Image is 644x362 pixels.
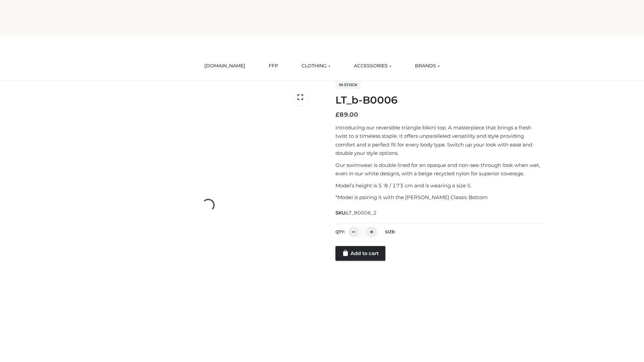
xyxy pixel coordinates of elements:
label: QTY: [335,229,345,234]
p: Our swimwear is double lined for an opaque and non-see-through look when wet, even in our white d... [335,161,544,178]
span: In stock [335,81,361,89]
a: CLOTHING [297,59,335,73]
a: BRANDS [410,59,445,73]
bdi: 89.00 [335,111,358,118]
span: £ [335,111,339,118]
a: ACCESSORIES [349,59,396,73]
span: SKU: [335,209,377,217]
p: Introducing our reversible triangle bikini top. A masterpiece that brings a fresh twist to a time... [335,123,544,158]
a: Add to cart [335,246,385,261]
h1: LT_b-B0006 [335,94,544,106]
a: FFP [264,59,283,73]
p: *Model is pairing it with the [PERSON_NAME] Classic Bottom [335,193,544,202]
p: Model’s height is 5 ‘8 / 173 cm and is wearing a size S. [335,181,544,190]
label: Size: [385,229,395,234]
span: LT_B0006_2 [346,210,377,216]
a: [DOMAIN_NAME] [199,59,250,73]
